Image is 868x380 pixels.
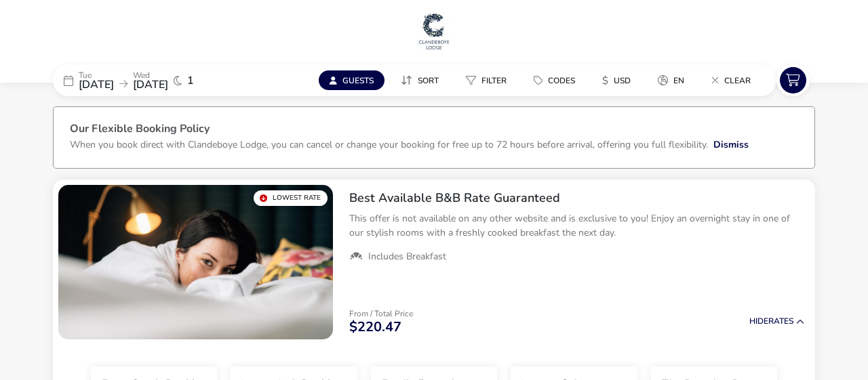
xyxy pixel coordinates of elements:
span: Hide [749,316,768,326]
naf-pibe-menu-bar-item: Filter [455,70,523,90]
span: USD [614,75,631,86]
h3: Our Flexible Booking Policy [70,123,798,138]
p: From / Total Price [349,310,413,318]
button: Dismiss [713,138,749,152]
span: $220.47 [349,320,401,334]
span: Sort [418,75,439,86]
button: Filter [455,70,517,90]
span: 1 [187,75,194,86]
span: [DATE] [133,77,168,92]
img: Main Website [417,11,451,51]
span: Includes Breakfast [368,251,446,263]
button: HideRates [749,317,804,326]
button: en [647,70,695,90]
div: Tue[DATE]Wed[DATE]1 [53,64,256,96]
span: Filter [481,75,507,86]
naf-pibe-menu-bar-item: Codes [523,70,591,90]
h2: Best Available B&B Rate Guaranteed [349,190,804,206]
button: Guests [319,70,384,90]
button: Sort [390,70,450,90]
span: [DATE] [79,77,114,92]
button: $USD [591,70,642,90]
span: Clear [724,75,751,86]
span: Guests [342,75,374,86]
p: This offer is not available on any other website and is exclusive to you! Enjoy an overnight stay... [349,211,804,240]
div: Best Available B&B Rate GuaranteedThis offer is not available on any other website and is exclusi... [338,180,815,274]
naf-pibe-menu-bar-item: Sort [390,70,455,90]
button: Codes [523,70,586,90]
naf-pibe-menu-bar-item: Clear [701,70,767,90]
naf-pibe-menu-bar-item: en [647,70,701,90]
p: Tue [79,71,114,79]
swiper-slide: 1 / 1 [58,185,333,339]
i: $ [602,74,608,87]
div: Lowest Rate [254,190,328,206]
p: When you book direct with Clandeboye Lodge, you can cancel or change your booking for free up to ... [70,138,708,151]
span: Codes [548,75,575,86]
button: Clear [701,70,762,90]
p: Wed [133,71,168,79]
naf-pibe-menu-bar-item: Guests [319,70,390,90]
span: en [673,75,684,86]
naf-pibe-menu-bar-item: $USD [591,70,647,90]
